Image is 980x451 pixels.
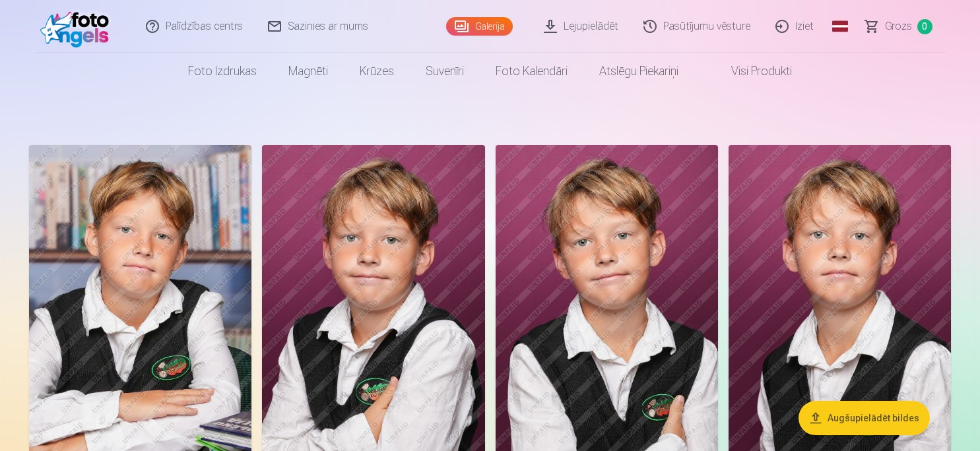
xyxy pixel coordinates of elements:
[40,5,116,47] img: /fa1
[446,17,513,36] a: Galerija
[344,53,410,90] a: Krūzes
[885,18,912,34] span: Grozs
[410,53,480,90] a: Suvenīri
[694,53,808,90] a: Visi produkti
[583,53,694,90] a: Atslēgu piekariņi
[799,401,930,435] button: Augšupielādēt bildes
[172,53,273,90] a: Foto izdrukas
[480,53,583,90] a: Foto kalendāri
[917,19,932,34] span: 0
[273,53,344,90] a: Magnēti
